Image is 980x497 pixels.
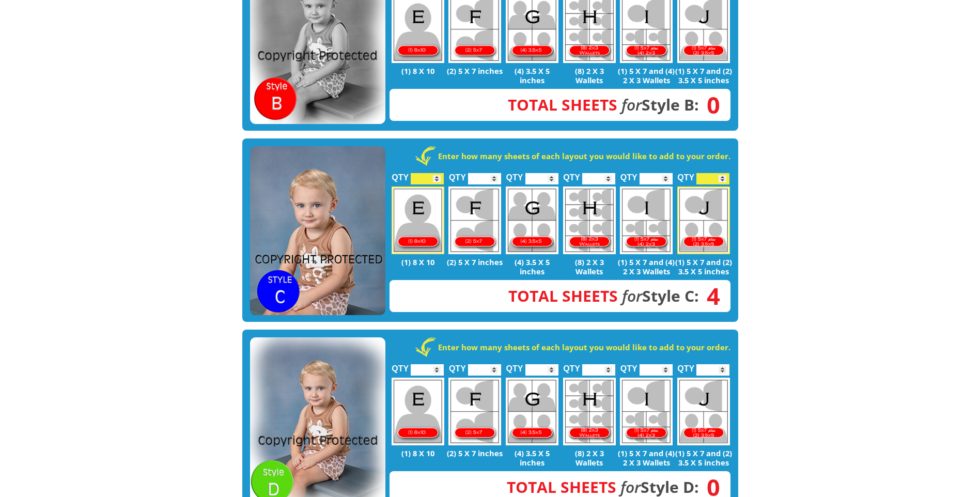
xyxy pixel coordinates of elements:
img: J [677,187,730,254]
img: H [563,187,616,254]
label: QTY [392,353,409,378]
span: 4 [699,290,720,302]
p: (4) 3.5 X 5 inches [504,257,561,276]
p: (1) 8 X 10 [390,66,447,75]
p: (2) 5 X 7 inches [446,66,504,75]
strong: Style B: [508,94,699,115]
span: 0 [699,99,720,111]
img: G [506,378,558,445]
p: (8) 2 X 3 Wallets [561,66,618,85]
p: (2) 5 X 7 inches [446,448,504,458]
img: E [392,187,444,254]
label: QTY [563,353,580,378]
img: F [448,187,501,254]
img: G [506,187,558,254]
label: QTY [563,162,580,187]
span: Total Sheets [508,285,618,306]
strong: Style C: [508,285,699,306]
strong: Enter how many sheets of each layout you would like to add to your order. [438,151,730,161]
span: 0 [699,482,720,493]
p: (1) 8 X 10 [390,257,447,267]
em: for [621,94,642,115]
label: QTY [620,162,637,187]
span: Total Sheets [508,94,617,115]
label: QTY [506,353,523,378]
p: (1) 5 X 7 and (2) 3.5 X 5 inches [675,66,733,85]
p: (1) 5 X 7 and (2) 3.5 X 5 inches [675,448,733,467]
p: (1) 5 X 7 and (4) 2 X 3 Wallets [618,448,675,467]
label: QTY [677,162,694,187]
label: QTY [620,353,637,378]
img: STYLE C [250,146,385,316]
p: (4) 3.5 X 5 inches [504,448,561,467]
p: (4) 3.5 X 5 inches [504,66,561,85]
label: QTY [506,162,523,187]
label: QTY [392,162,409,187]
p: (8) 2 X 3 Wallets [561,257,618,276]
label: QTY [677,353,694,378]
em: for [622,285,642,306]
p: (8) 2 X 3 Wallets [561,448,618,467]
img: E [392,378,444,445]
img: I [620,378,673,445]
img: I [620,187,673,254]
img: H [563,378,616,445]
p: (1) 5 X 7 and (2) 3.5 X 5 inches [675,257,733,276]
p: (1) 5 X 7 and (4) 2 X 3 Wallets [618,66,675,85]
img: J [677,378,730,445]
p: (1) 5 X 7 and (4) 2 X 3 Wallets [618,257,675,276]
label: QTY [449,353,466,378]
p: (1) 8 X 10 [390,448,447,458]
label: QTY [449,162,466,187]
strong: Enter how many sheets of each layout you would like to add to your order. [438,342,730,352]
img: F [448,378,501,445]
p: (2) 5 X 7 inches [446,257,504,267]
